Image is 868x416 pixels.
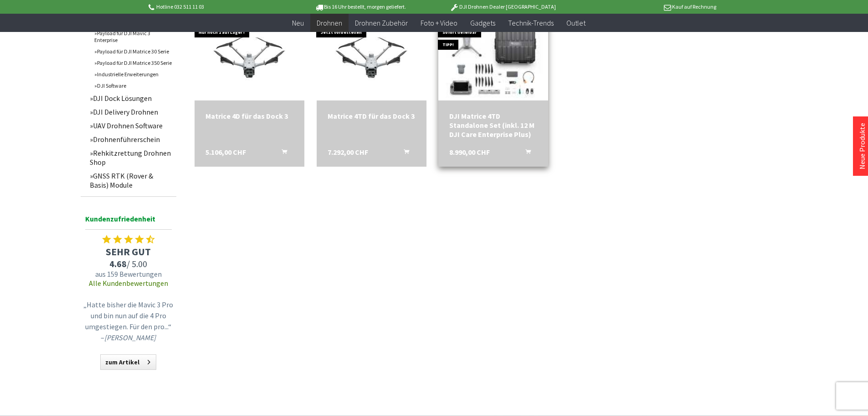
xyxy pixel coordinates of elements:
[90,46,176,57] a: Payload für DJI Matrice 30 Serie
[85,105,176,119] a: DJI Delivery Drohnen
[90,68,176,80] a: Industrielle Erweiterungen
[470,18,495,27] span: Gadgets
[317,18,426,100] img: Matrice 4TD für das Dock 3
[205,111,293,121] a: Matrice 4D für das Dock 3 5.106,00 CHF In den Warenkorb
[286,14,310,32] a: Neu
[431,1,574,12] p: DJI Drohnen Dealer [GEOGRAPHIC_DATA]
[508,18,554,27] span: Technik-Trends
[349,14,414,32] a: Drohnen Zubehör
[328,111,416,121] div: Matrice 4TD für das Dock 3
[414,14,464,32] a: Foto + Video
[502,14,560,32] a: Technik-Trends
[449,111,537,139] a: DJI Matrice 4TD Standalone Set (inkl. 12 M DJI Care Enterprise Plus) 8.990,00 CHF In den Warenkorb
[858,123,867,169] a: Neue Produkte
[195,18,304,100] img: Matrice 4D für das Dock 3
[85,119,176,132] a: UAV Drohnen Software
[81,245,176,258] span: SEHR GUT
[205,111,293,121] div: Matrice 4D für das Dock 3
[416,4,570,115] img: DJI Matrice 4TD Standalone Set (inkl. 12 M DJI Care Enterprise Plus)
[328,111,416,121] a: Matrice 4TD für das Dock 3 7.292,00 CHF In den Warenkorb
[205,147,246,157] span: 5.106,00 CHF
[574,1,716,12] p: Kauf auf Rechnung
[104,333,156,342] em: [PERSON_NAME]
[81,269,176,279] span: aus 159 Bewertungen
[83,299,174,343] p: „Hatte bisher die Mavic 3 Pro und bin nun auf die 4 Pro umgestiegen. Für den pro...“ –
[393,147,415,159] button: In den Warenkorb
[292,18,304,27] span: Neu
[310,14,349,32] a: Drohnen
[90,80,176,91] a: DJI Software
[289,1,431,12] p: Bis 16 Uhr bestellt, morgen geliefert.
[85,132,176,146] a: Drohnenführerschein
[89,279,168,288] a: Alle Kundenbewertungen
[464,14,502,32] a: Gadgets
[566,18,586,27] span: Outlet
[109,258,127,269] span: 4.68
[449,147,490,157] span: 8.990,00 CHF
[85,91,176,105] a: DJI Dock Lösungen
[85,169,176,192] a: GNSS RTK (Rover & Basis) Module
[100,354,156,370] a: zum Artikel
[147,1,289,12] p: Hotline 032 511 11 03
[355,18,408,27] span: Drohnen Zubehör
[449,111,537,139] div: DJI Matrice 4TD Standalone Set (inkl. 12 M DJI Care Enterprise Plus)
[90,27,176,46] a: Payload für DJI Mavic 3 Enterprise
[81,258,176,269] span: / 5.00
[85,146,176,169] a: Rehkitzrettung Drohnen Shop
[271,147,293,159] button: In den Warenkorb
[90,57,176,68] a: Payload für DJI Matrice 350 Serie
[317,18,342,27] span: Drohnen
[560,14,592,32] a: Outlet
[328,147,368,157] span: 7.292,00 CHF
[85,213,172,230] span: Kundenzufriedenheit
[514,147,536,159] button: In den Warenkorb
[421,18,457,27] span: Foto + Video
